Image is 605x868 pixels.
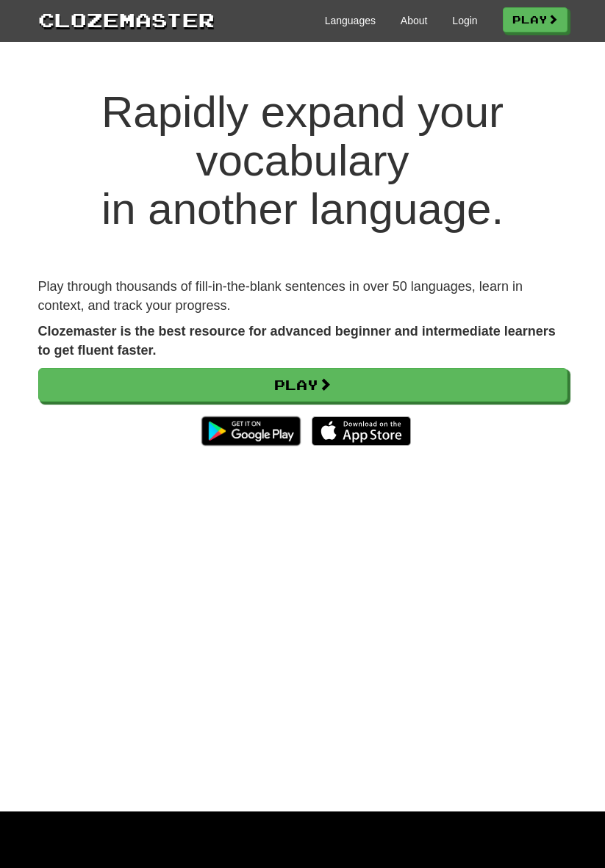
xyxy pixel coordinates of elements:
img: Get it on Google Play [194,409,308,453]
strong: Clozemaster is the best resource for advanced beginner and intermediate learners to get fluent fa... [38,324,556,358]
a: Languages [325,13,376,28]
a: Play [38,368,568,402]
a: About [401,13,428,28]
p: Play through thousands of fill-in-the-blank sentences in over 50 languages, learn in context, and... [38,278,568,315]
a: Login [452,13,477,28]
a: Play [503,7,568,32]
a: Clozemaster [38,6,215,33]
img: Download_on_the_App_Store_Badge_US-UK_135x40-25178aeef6eb6b83b96f5f2d004eda3bffbb37122de64afbaef7... [312,416,411,446]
